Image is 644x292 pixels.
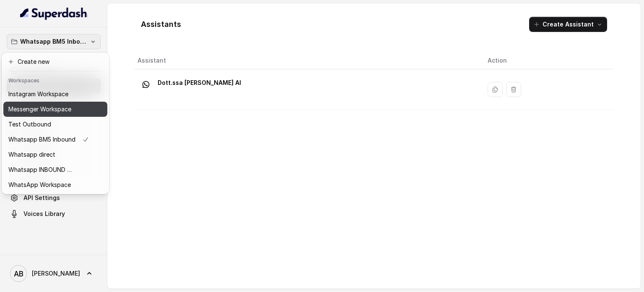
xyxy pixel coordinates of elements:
p: Test Outbound [8,119,51,129]
button: Whatsapp BM5 Inbound [7,34,101,49]
div: Whatsapp BM5 Inbound [2,53,109,194]
header: Workspaces [3,73,107,87]
p: Whatsapp INBOUND Workspace [8,165,75,175]
p: Whatsapp BM5 Inbound [20,37,87,47]
p: WhatsApp Workspace [8,180,71,190]
p: Whatsapp direct [8,150,55,160]
p: Whatsapp BM5 Inbound [8,134,75,145]
p: Instagram Workspace [8,89,68,99]
button: Create new [3,54,107,69]
p: Messenger Workspace [8,104,71,114]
